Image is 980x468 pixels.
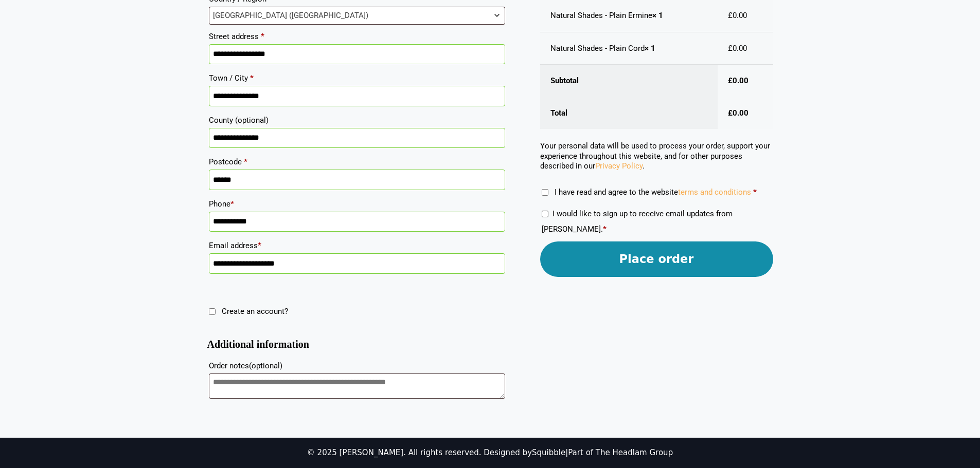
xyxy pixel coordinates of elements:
strong: × 1 [645,44,655,53]
label: Town / City [209,70,505,86]
label: Postcode [209,154,505,170]
span: (optional) [235,116,269,125]
input: Create an account? [209,308,216,315]
p: Your personal data will be used to process your order, support your experience throughout this we... [540,141,773,172]
span: £ [728,108,733,118]
span: £ [728,76,733,85]
abbr: required [753,188,757,197]
h3: Additional information [207,343,507,347]
bdi: 0.00 [728,11,747,20]
input: I would like to sign up to receive email updates from [PERSON_NAME]. [542,211,548,217]
span: Create an account? [222,307,288,316]
th: Total [540,97,718,129]
td: Natural Shades - Plain Cord [540,32,718,65]
input: I have read and agree to the websiteterms and conditions * [542,189,548,196]
div: © 2025 [PERSON_NAME]. All rights reserved. Designed by | [307,448,673,458]
span: I have read and agree to the website [555,188,751,197]
label: Email address [209,238,505,253]
bdi: 0.00 [728,108,749,118]
strong: × 1 [652,11,663,20]
a: Part of The Headlam Group [568,448,673,457]
label: Phone [209,196,505,212]
a: Squibble [532,448,565,457]
span: United Kingdom (UK) [209,7,505,24]
label: I would like to sign up to receive email updates from [PERSON_NAME]. [542,209,733,234]
a: terms and conditions [678,188,751,197]
bdi: 0.00 [728,44,747,53]
span: (optional) [249,361,282,370]
bdi: 0.00 [728,76,749,85]
th: Subtotal [540,65,718,97]
span: Country / Region [209,7,505,25]
a: Privacy Policy [595,161,643,171]
button: Place order [540,241,773,277]
label: Order notes [209,358,505,373]
span: £ [728,11,733,20]
label: County [209,113,505,128]
span: £ [728,44,733,53]
label: Street address [209,29,505,44]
